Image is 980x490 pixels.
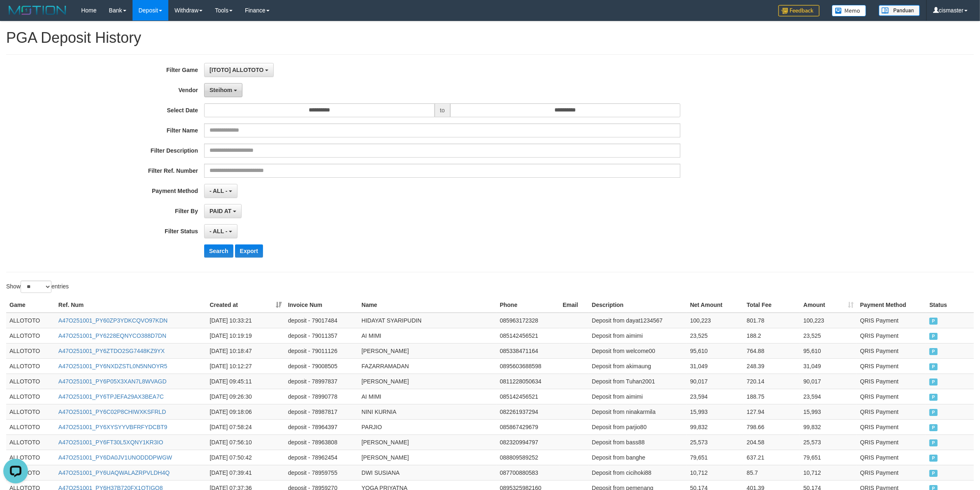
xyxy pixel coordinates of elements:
[58,424,168,430] a: A47O251001_PY6XYSYYVBFRFYDCBT9
[6,434,55,450] td: ALLOTOTO
[857,419,926,434] td: QRIS Payment
[743,404,800,419] td: 127.94
[206,313,284,328] td: [DATE] 10:33:21
[929,455,938,462] span: PAID
[358,358,496,374] td: FAZARRAMADAN
[687,434,744,450] td: 25,573
[206,358,284,374] td: [DATE] 10:12:27
[589,313,687,328] td: Deposit from dayat1234567
[687,297,744,313] th: Net Amount
[210,188,228,194] span: - ALL -
[210,87,232,93] span: Steihom
[857,434,926,450] td: QRIS Payment
[929,409,938,416] span: PAID
[206,328,284,343] td: [DATE] 10:19:19
[800,434,857,450] td: 25,573
[687,465,744,480] td: 10,712
[58,378,167,385] a: A47O251001_PY6P05X3XAN7L8WVAGD
[800,297,857,313] th: Amount: activate to sort column ascending
[589,389,687,404] td: Deposit from aimimi
[929,470,938,477] span: PAID
[589,343,687,358] td: Deposit from welcome00
[800,450,857,465] td: 79,651
[3,3,28,28] button: Open LiveChat chat widget
[496,313,559,328] td: 085963172328
[496,358,559,374] td: 0895603688598
[589,297,687,313] th: Description
[58,409,166,415] a: A47O251001_PY6C02P8CHIWXKSFRLD
[6,404,55,419] td: ALLOTOTO
[358,313,496,328] td: HIDAYAT SYARIPUDIN
[285,465,358,480] td: deposit - 78959755
[204,83,242,97] button: Steihom
[857,297,926,313] th: Payment Method
[285,404,358,419] td: deposit - 78987817
[687,450,744,465] td: 79,651
[6,281,69,293] label: Show entries
[800,419,857,434] td: 99,832
[687,374,744,389] td: 90,017
[210,208,231,214] span: PAID AT
[879,5,920,16] img: panduan.png
[58,454,172,461] a: A47O251001_PY6DA0JV1UNODDDPWGW
[496,419,559,434] td: 085867429679
[204,224,237,238] button: - ALL -
[496,328,559,343] td: 085142456521
[496,404,559,419] td: 082261937294
[6,450,55,465] td: ALLOTOTO
[800,374,857,389] td: 90,017
[743,343,800,358] td: 764.88
[206,343,284,358] td: [DATE] 10:18:47
[210,67,263,73] span: [ITOTO] ALLOTOTO
[285,419,358,434] td: deposit - 78964397
[687,358,744,374] td: 31,049
[358,389,496,404] td: AI MIMI
[589,465,687,480] td: Deposit from cicihoki88
[800,358,857,374] td: 31,049
[58,469,170,476] a: A47O251001_PY6UAQWALAZRPVLDH4Q
[743,374,800,389] td: 720.14
[21,281,51,293] select: Showentries
[285,343,358,358] td: deposit - 79011126
[800,389,857,404] td: 23,594
[743,419,800,434] td: 798.66
[285,297,358,313] th: Invoice Num
[58,393,164,400] a: A47O251001_PY6TPJEFA29AX3BEA7C
[929,348,938,355] span: PAID
[496,297,559,313] th: Phone
[6,30,974,46] h1: PGA Deposit History
[235,244,263,258] button: Export
[206,389,284,404] td: [DATE] 09:26:30
[857,465,926,480] td: QRIS Payment
[496,465,559,480] td: 087700880583
[204,244,233,258] button: Search
[929,439,938,446] span: PAID
[929,363,938,370] span: PAID
[929,333,938,340] span: PAID
[743,465,800,480] td: 85.7
[778,5,819,16] img: Feedback.jpg
[857,450,926,465] td: QRIS Payment
[929,424,938,431] span: PAID
[204,63,274,77] button: [ITOTO] ALLOTOTO
[285,313,358,328] td: deposit - 79017484
[687,313,744,328] td: 100,223
[800,328,857,343] td: 23,525
[743,358,800,374] td: 248.39
[6,313,55,328] td: ALLOTOTO
[743,389,800,404] td: 188.75
[358,404,496,419] td: NINI KURNIA
[496,434,559,450] td: 082320994797
[589,328,687,343] td: Deposit from aimimi
[929,394,938,401] span: PAID
[285,434,358,450] td: deposit - 78963808
[589,374,687,389] td: Deposit from Tuhan2001
[358,374,496,389] td: [PERSON_NAME]
[58,439,163,446] a: A47O251001_PY6FT30L5XQNY1KR3IO
[857,328,926,343] td: QRIS Payment
[800,313,857,328] td: 100,223
[204,204,242,218] button: PAID AT
[358,328,496,343] td: AI MIMI
[6,297,55,313] th: Game
[929,379,938,385] span: PAID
